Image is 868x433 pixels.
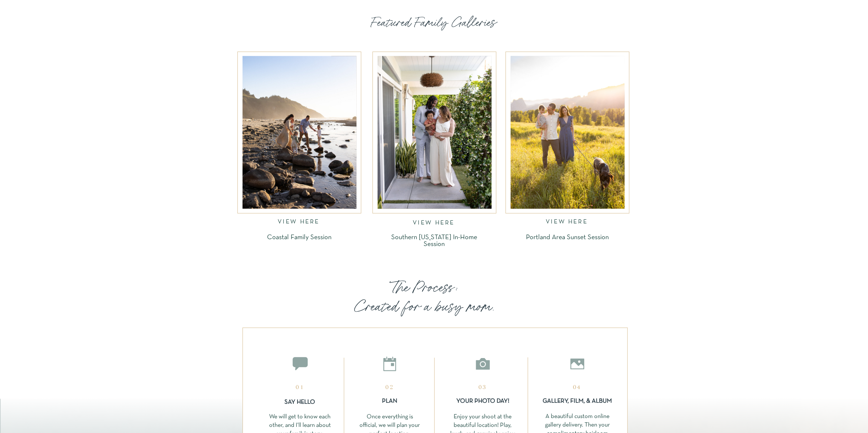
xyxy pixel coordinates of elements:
[546,219,589,227] a: VIEW HERE
[456,398,509,404] b: YOUR PHOTO DAY!
[288,278,561,317] p: The Process: Created for a busy mom.
[278,219,321,227] a: VIEW HERE
[382,398,397,404] b: PLAN
[542,384,612,391] p: 04
[284,399,315,405] b: SAY HELLO
[413,220,456,226] a: VIEW HERE
[448,384,518,391] p: 03
[381,234,487,246] a: Southern [US_STATE] In-Home Session
[265,384,335,391] p: 01
[246,234,352,242] a: Coastal Family Session
[514,234,620,239] a: Portland Area Sunset Session
[543,398,612,404] b: GALLERY, FILM, & ALBUM
[371,14,498,30] p: Featured Family Galleries
[355,384,425,391] p: 02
